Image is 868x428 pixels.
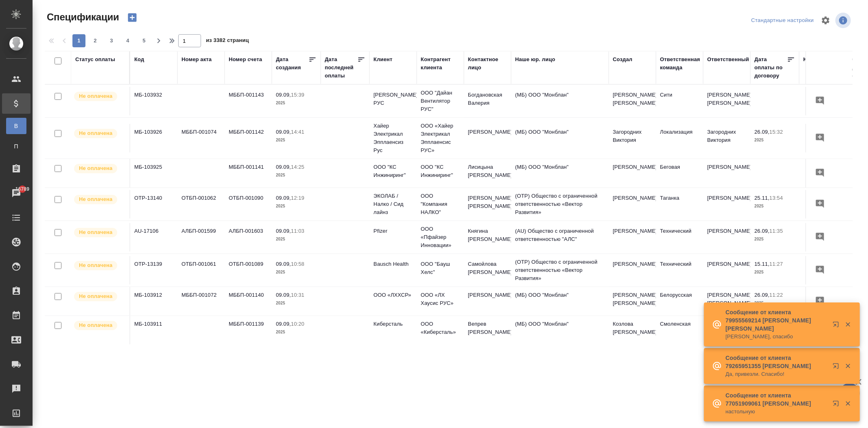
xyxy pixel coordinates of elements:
[726,354,827,370] p: Сообщение от клиента 79265951355 [PERSON_NAME]
[726,408,827,416] p: настольную
[177,223,225,252] td: АЛБП-001599
[177,287,225,315] td: МББП-001072
[464,223,511,252] td: Княгина [PERSON_NAME]
[754,299,795,307] p: 2025
[138,34,151,47] button: 5
[749,14,816,27] div: split button
[707,55,749,64] div: Ответственный
[276,321,291,327] p: 09.09,
[225,287,272,315] td: МББП-001140
[276,328,317,336] p: 2025
[770,195,783,201] p: 13:54
[130,87,177,115] td: МБ-103932
[754,202,795,210] p: 2025
[828,395,847,415] button: Открыть в новой вкладке
[374,291,413,299] p: ООО «ЛХХСР»
[754,195,770,201] p: 25.11,
[374,320,413,328] p: Киберсталь
[291,164,304,170] p: 14:25
[276,292,291,298] p: 09.09,
[291,195,304,201] p: 12:19
[609,124,656,152] td: Загородних Виктория
[276,92,291,98] p: 09.09,
[754,129,770,135] p: 26.09,
[609,287,656,315] td: [PERSON_NAME] [PERSON_NAME]
[464,316,511,344] td: Вепрев [PERSON_NAME]
[79,92,112,100] p: Не оплачена
[421,225,460,249] p: ООО «Пфайзер Инновации»
[105,34,118,47] button: 3
[325,55,357,80] div: Дата последней оплаты
[2,183,31,203] a: 16789
[754,261,770,267] p: 15.11,
[130,190,177,218] td: OTP-13140
[656,223,703,252] td: Технический
[726,308,827,333] p: Сообщение от клиента 79955569214 [PERSON_NAME] [PERSON_NAME]
[464,256,511,285] td: Самойлова [PERSON_NAME]
[511,316,609,344] td: (МБ) ООО "Монблан"
[703,223,750,252] td: [PERSON_NAME]
[79,129,112,137] p: Не оплачена
[515,55,555,64] div: Наше юр. лицо
[828,316,847,336] button: Открыть в новой вкладке
[464,87,511,115] td: Богдановская Валерия
[421,291,460,307] p: ООО «ЛХ Хаусис РУС»
[79,292,112,300] p: Не оплачена
[656,124,703,152] td: Локализация
[511,223,609,252] td: (AU) Общество с ограниченной ответственностью "АЛС"
[225,159,272,188] td: МББП-001141
[134,55,144,64] div: Код
[177,190,225,218] td: ОТБП-001062
[421,192,460,216] p: ООО "Компания НАЛКО"
[421,260,460,276] p: ООО "Бауш Хелс"
[609,87,656,115] td: [PERSON_NAME] [PERSON_NAME]
[121,37,134,45] span: 4
[225,316,272,344] td: МББП-001139
[464,159,511,188] td: Лисицына [PERSON_NAME]
[206,35,249,47] span: из 3382 страниц
[726,333,827,341] p: [PERSON_NAME], спасибо
[6,138,26,154] a: П
[225,256,272,285] td: ОТБП-001089
[609,223,656,252] td: [PERSON_NAME]
[276,136,317,144] p: 2025
[511,254,609,287] td: (OTP) Общество с ограниченной ответственностью «Вектор Развития»
[276,99,317,107] p: 2025
[130,159,177,188] td: МБ-103925
[835,13,853,28] span: Посмотреть информацию
[703,316,750,344] td: Козлова [PERSON_NAME]
[291,228,304,234] p: 11:03
[660,55,700,72] div: Ответственная команда
[421,89,460,113] p: ООО "Дайан Вентилятор РУС"
[130,256,177,285] td: OTP-13139
[703,287,750,315] td: [PERSON_NAME] [PERSON_NAME]
[726,370,827,378] p: Да, привезли. Спасибо!
[656,87,703,115] td: Сити
[754,228,770,234] p: 26.09,
[10,122,22,130] span: В
[421,55,460,72] div: Контрагент клиента
[276,129,291,135] p: 09.09,
[130,316,177,344] td: МБ-103911
[229,55,262,64] div: Номер счета
[276,195,291,201] p: 09.09,
[840,362,856,370] button: Закрыть
[291,321,304,327] p: 10:20
[225,190,272,218] td: ОТБП-001090
[121,34,134,47] button: 4
[130,223,177,252] td: AU-17106
[374,122,413,154] p: Хайер Электрикал Эпплаенсиз Рус
[11,185,34,193] span: 16789
[656,256,703,285] td: Технический
[10,142,22,150] span: П
[609,316,656,344] td: Козлова [PERSON_NAME]
[181,55,212,64] div: Номер акта
[177,124,225,152] td: МББП-001074
[754,55,787,80] div: Дата оплаты по договору
[754,268,795,276] p: 2025
[374,260,413,268] p: Bausch Health
[754,136,795,144] p: 2025
[703,124,750,152] td: Загородних Виктория
[6,118,26,134] a: В
[45,11,119,24] span: Спецификации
